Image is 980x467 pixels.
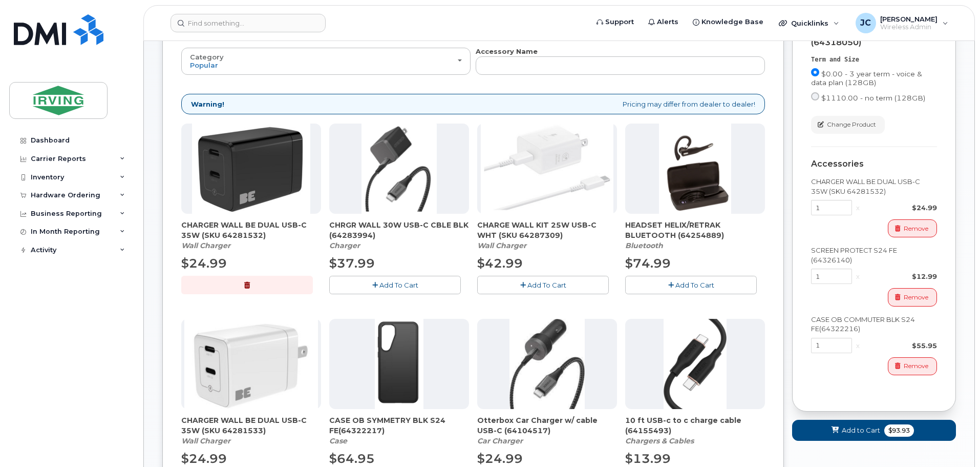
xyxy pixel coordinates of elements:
em: Wall Charger [477,241,526,250]
img: download.png [659,124,732,214]
em: Wall Charger [181,241,230,250]
div: HEADSET HELIX/RETRAK BLUETOOTH (64254889) [625,220,765,251]
strong: Warning! [191,99,224,109]
em: Car Charger [477,436,523,445]
span: $74.99 [625,256,671,271]
button: Change Product [811,116,885,134]
span: $24.99 [181,451,227,466]
div: Accessories [811,159,937,169]
div: Term and Size [811,55,937,64]
img: CHARGER_WALL_BE_DUAL_USB-C_35W.png [192,124,310,214]
em: Charger [329,241,360,250]
span: CHARGE WALL KIT 25W USB-C WHT (SKU 64287309) [477,220,617,240]
a: Support [589,12,641,32]
span: Otterbox Car Charger w/ cable USB-C (64104517) [477,415,617,436]
div: CASE OB COMMUTER BLK S24 FE(64322216) [811,315,937,334]
span: Remove [904,224,928,233]
span: Knowledge Base [701,17,763,27]
button: Add To Cart [329,276,461,294]
img: BE.png [184,319,318,409]
span: $1110.00 - no term (128GB) [821,94,925,102]
img: s24_fe_ob_sym.png [375,319,423,409]
span: [PERSON_NAME] [880,15,938,23]
span: $42.99 [477,256,523,271]
button: Category Popular [181,48,471,74]
div: x [852,341,864,351]
em: Case [329,436,347,445]
span: Add To Cart [379,281,418,289]
div: 10 ft USB-c to c charge cable (64155493) [625,415,765,446]
span: Category [190,53,224,61]
em: Wall Charger [181,436,230,445]
div: CHARGER WALL BE DUAL USB-C 35W (SKU 64281532) [811,177,937,196]
span: $13.99 [625,451,671,466]
input: $0.00 - 3 year term - voice & data plan (128GB) [811,68,819,76]
div: CHARGER WALL BE DUAL USB-C 35W (SKU 64281533) [181,415,321,446]
span: 10 ft USB-c to c charge cable (64155493) [625,415,765,436]
img: download.jpg [509,319,585,409]
span: HEADSET HELIX/RETRAK BLUETOOTH (64254889) [625,220,765,240]
span: $37.99 [329,256,375,271]
a: Knowledge Base [686,12,771,32]
span: JC [860,17,871,29]
button: Remove [888,288,937,306]
div: CHARGE WALL KIT 25W USB-C WHT (SKU 64287309) [477,220,617,251]
div: x [852,272,864,281]
span: $24.99 [477,451,523,466]
div: John Cameron [848,13,955,33]
div: Pricing may differ from dealer to dealer! [181,94,765,115]
img: chrgr_wall_30w_-_blk.png [361,124,436,214]
span: $64.95 [329,451,375,466]
span: CHARGER WALL BE DUAL USB-C 35W (SKU 64281533) [181,415,321,436]
div: $24.99 [864,203,937,213]
div: Otterbox Car Charger w/ cable USB-C (64104517) [477,415,617,446]
span: $24.99 [181,256,227,271]
button: Add to Cart $93.93 [792,420,956,441]
strong: Accessory Name [476,47,538,55]
span: Add To Cart [675,281,714,289]
button: Remove [888,219,937,237]
div: CHRGR WALL 30W USB-C CBLE BLK (64283994) [329,220,469,251]
div: $55.95 [864,341,937,351]
div: SCREEN PROTECT S24 FE (64326140) [811,246,937,265]
span: Popular [190,61,218,69]
span: Remove [904,293,928,302]
div: x [852,203,864,213]
div: $12.99 [864,272,937,281]
img: CHARGE_WALL_KIT_25W_USB-C_WHT.png [481,124,614,214]
span: CHARGER WALL BE DUAL USB-C 35W (SKU 64281532) [181,220,321,240]
span: Alerts [657,17,678,27]
em: Bluetooth [625,241,663,250]
span: Wireless Admin [880,23,938,31]
a: Alerts [641,12,686,32]
span: Add to Cart [842,425,880,435]
input: Find something... [171,14,326,32]
span: CHRGR WALL 30W USB-C CBLE BLK (64283994) [329,220,469,240]
button: Remove [888,357,937,375]
span: Remove [904,361,928,371]
span: $0.00 - 3 year term - voice & data plan (128GB) [811,70,922,87]
span: Quicklinks [791,19,828,27]
input: $1110.00 - no term (128GB) [811,92,819,100]
button: Add To Cart [625,276,757,294]
div: CHARGER WALL BE DUAL USB-C 35W (SKU 64281532) [181,220,321,251]
span: Change Product [827,120,876,129]
span: Add To Cart [527,281,566,289]
div: CASE OB SYMMETRY BLK S24 FE(64322217) [329,415,469,446]
span: CASE OB SYMMETRY BLK S24 FE(64322217) [329,415,469,436]
em: Chargers & Cables [625,436,694,445]
span: Support [605,17,634,27]
div: Quicklinks [772,13,846,33]
button: Add To Cart [477,276,609,294]
span: $93.93 [884,424,914,437]
img: ACCUS210715h8yE8.jpg [664,319,727,409]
